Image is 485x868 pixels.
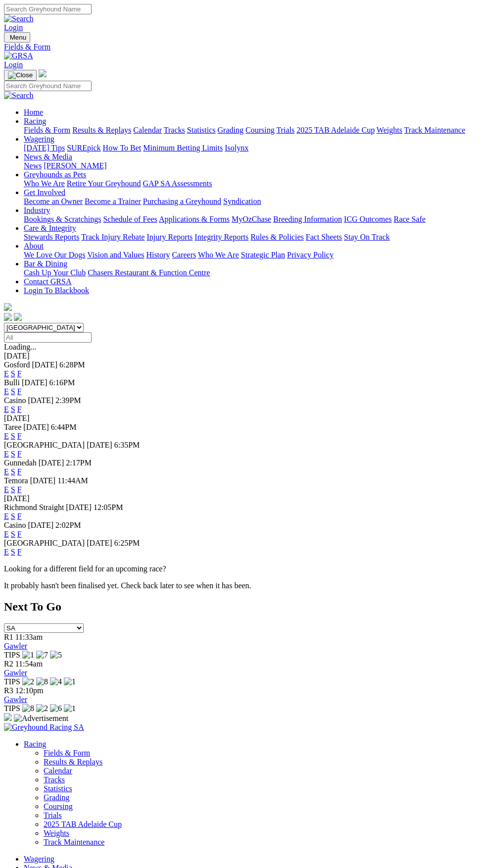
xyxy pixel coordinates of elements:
a: E [4,387,9,396]
div: Racing [24,126,481,135]
a: Fields & Form [44,749,90,757]
span: [DATE] [22,378,48,387]
span: 2:02PM [55,521,81,529]
a: E [4,450,9,458]
img: 1 [22,651,34,660]
span: R3 [4,686,13,695]
a: 2025 TAB Adelaide Cup [44,820,122,828]
img: Search [4,91,34,100]
div: [DATE] [4,494,481,503]
a: S [11,369,15,378]
img: twitter.svg [14,313,22,321]
img: 5 [50,651,62,660]
a: Login [4,60,23,69]
span: [GEOGRAPHIC_DATA] [4,441,85,449]
img: logo-grsa-white.png [39,69,47,77]
a: F [17,450,22,458]
span: 11:33am [15,633,43,641]
a: Fields & Form [24,126,70,134]
span: Temora [4,476,28,485]
a: Statistics [44,784,72,793]
a: Gawler [4,695,27,704]
span: 6:16PM [49,378,75,387]
a: F [17,512,22,520]
a: Weights [44,829,69,837]
a: News & Media [24,153,72,161]
a: E [4,530,9,538]
a: Who We Are [198,251,239,259]
a: Tracks [164,126,185,134]
a: Breeding Information [273,215,342,223]
span: 2:17PM [66,459,92,467]
span: Loading... [4,343,36,351]
img: 4 [50,677,62,686]
span: TIPS [4,651,20,659]
a: Track Maintenance [44,838,104,846]
a: Gawler [4,668,27,677]
span: 12:05PM [94,503,123,511]
div: Care & Integrity [24,233,481,242]
a: S [11,530,15,538]
a: Injury Reports [146,233,193,241]
span: Menu [10,34,26,41]
span: R2 [4,660,13,668]
span: [DATE] [28,396,53,405]
span: [GEOGRAPHIC_DATA] [4,539,85,547]
a: S [11,432,15,440]
span: [DATE] [23,423,49,431]
a: SUREpick [67,144,100,152]
h2: Next To Go [4,600,481,613]
img: 8 [22,704,34,713]
a: F [17,405,22,413]
a: Racing [24,117,46,125]
a: Syndication [223,197,261,205]
input: Search [4,4,92,14]
img: 1 [64,704,76,713]
a: ICG Outcomes [344,215,391,223]
p: Looking for a different field for an upcoming race? [4,564,481,573]
img: Close [8,71,33,79]
a: Login [4,23,23,32]
a: Minimum Betting Limits [143,144,223,152]
div: Get Involved [24,197,481,206]
a: S [11,485,15,494]
a: Tracks [44,775,65,784]
a: Race Safe [393,215,425,223]
span: [DATE] [66,503,92,511]
a: Racing [24,740,46,748]
a: Login To Blackbook [24,286,89,295]
span: 6:35PM [114,441,140,449]
img: 2 [22,677,34,686]
a: Careers [172,251,196,259]
a: Isolynx [225,144,248,152]
a: S [11,512,15,520]
img: Advertisement [14,714,68,723]
div: About [24,251,481,259]
a: We Love Our Dogs [24,251,85,259]
a: History [146,251,170,259]
span: Richmond Straight [4,503,64,511]
a: Calendar [44,766,72,775]
a: MyOzChase [232,215,271,223]
div: Industry [24,215,481,224]
img: facebook.svg [4,313,12,321]
a: Vision and Values [87,251,144,259]
a: E [4,512,9,520]
a: Bar & Dining [24,259,67,268]
a: Bookings & Scratchings [24,215,101,223]
span: 11:54am [15,660,43,668]
a: E [4,405,9,413]
a: Contact GRSA [24,277,71,286]
a: S [11,405,15,413]
span: Gunnedah [4,459,37,467]
a: 2025 TAB Adelaide Cup [296,126,375,134]
a: Stewards Reports [24,233,79,241]
a: Strategic Plan [241,251,285,259]
a: E [4,467,9,476]
img: Greyhound Racing SA [4,723,84,732]
a: Become an Owner [24,197,83,205]
a: Who We Are [24,179,65,188]
button: Toggle navigation [4,70,37,81]
a: F [17,530,22,538]
a: News [24,161,42,170]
